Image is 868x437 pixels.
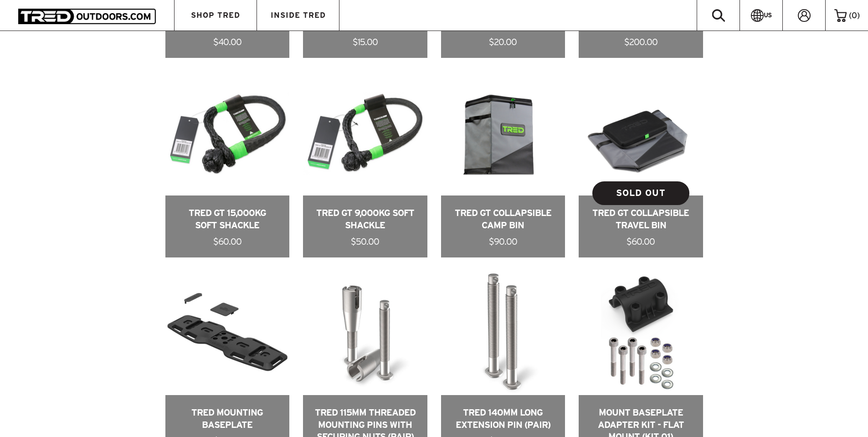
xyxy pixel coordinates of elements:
[271,11,326,19] span: INSIDE TRED
[834,9,847,22] img: cart-icon
[849,11,860,20] span: ( )
[852,11,857,20] span: 0
[191,11,240,19] span: SHOP TRED
[592,181,689,205] a: SOLD OUT
[18,9,156,24] img: TRED Outdoors America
